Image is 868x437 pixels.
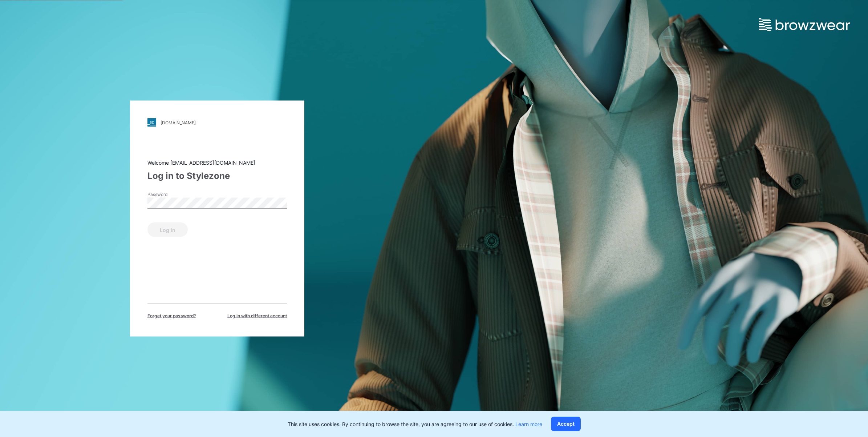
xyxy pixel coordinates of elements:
[551,417,581,431] button: Accept
[147,313,196,319] span: Forget your password?
[147,191,198,198] label: Password
[227,313,287,319] span: Log in with different account
[759,18,850,31] img: browzwear-logo.e42bd6dac1945053ebaf764b6aa21510.svg
[147,118,156,127] img: stylezone-logo.562084cfcfab977791bfbf7441f1a819.svg
[161,120,196,125] div: [DOMAIN_NAME]
[515,421,542,427] a: Learn more
[147,159,287,167] div: Welcome [EMAIL_ADDRESS][DOMAIN_NAME]
[147,169,287,183] div: Log in to Stylezone
[147,118,287,127] a: [DOMAIN_NAME]
[288,420,542,428] p: This site uses cookies. By continuing to browse the site, you are agreeing to our use of cookies.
